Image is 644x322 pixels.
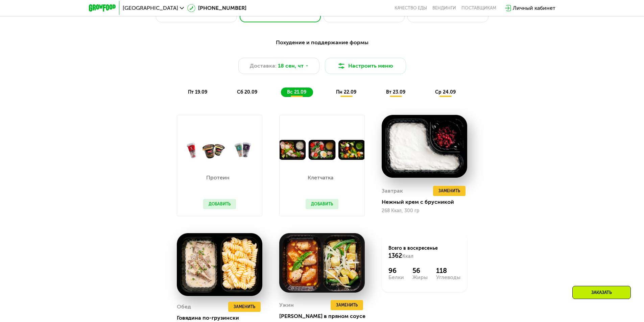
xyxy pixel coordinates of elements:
[388,275,404,280] div: Белки
[386,89,405,95] span: вт 23.09
[572,286,631,299] div: Заказать
[435,89,456,95] span: ср 24.09
[228,302,261,312] button: Заменить
[279,300,294,310] div: Ужин
[250,62,277,70] span: Доставка:
[237,89,257,95] span: сб 20.09
[388,245,460,260] div: Всего в воскресенье
[402,253,413,259] span: Ккал
[287,89,306,95] span: вс 21.09
[438,188,460,194] span: Заменить
[382,186,403,196] div: Завтрак
[279,313,370,320] div: [PERSON_NAME] в пряном соусе
[436,267,460,275] div: 118
[336,89,356,95] span: пн 22.09
[432,5,456,11] a: Вендинги
[331,300,363,310] button: Заменить
[433,186,466,196] button: Заменить
[203,199,236,209] button: Добавить
[382,199,473,205] div: Нежный крем с брусникой
[436,275,460,280] div: Углеводы
[336,302,358,308] span: Заменить
[188,89,207,95] span: пт 19.09
[513,4,555,12] div: Личный кабинет
[412,275,428,280] div: Жиры
[412,267,428,275] div: 56
[306,199,338,209] button: Добавить
[278,62,304,70] span: 18 сен, чт
[122,39,522,47] div: Похудение и поддержание формы
[177,302,191,312] div: Обед
[203,175,233,180] p: Протеин
[234,303,255,310] span: Заменить
[177,315,268,321] div: Говядина по-грузински
[325,58,406,74] button: Настроить меню
[306,175,335,180] p: Клетчатка
[187,4,246,12] a: [PHONE_NUMBER]
[461,5,496,11] div: поставщикам
[395,5,427,11] a: Качество еды
[123,5,178,11] span: [GEOGRAPHIC_DATA]
[388,252,402,259] span: 1362
[382,208,467,214] div: 268 Ккал, 300 гр
[388,267,404,275] div: 96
